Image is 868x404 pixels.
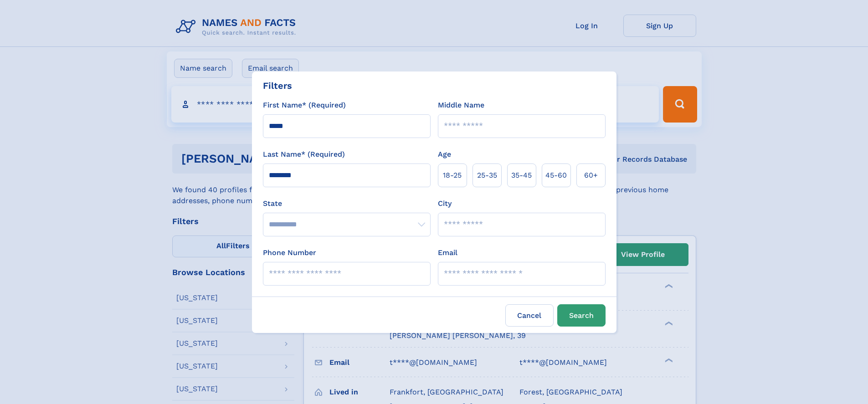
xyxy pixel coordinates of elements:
span: 18‑25 [443,170,462,181]
label: Middle Name [438,100,484,111]
label: Email [438,247,457,258]
label: City [438,198,452,209]
span: 45‑60 [545,170,567,181]
div: Filters [263,79,292,92]
label: Phone Number [263,247,316,258]
label: Cancel [505,304,554,327]
label: State [263,198,431,209]
button: Search [557,304,606,327]
span: 25‑35 [477,170,497,181]
span: 35‑45 [511,170,532,181]
label: Last Name* (Required) [263,149,345,160]
label: Age [438,149,451,160]
span: 60+ [584,170,598,181]
label: First Name* (Required) [263,100,346,111]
